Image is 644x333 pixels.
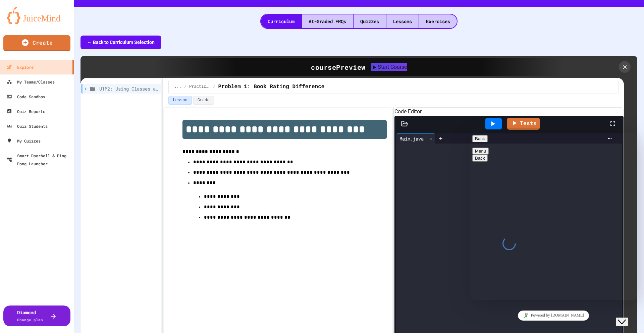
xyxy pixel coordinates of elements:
[507,118,540,130] a: Tests
[354,14,386,28] div: Quizzes
[7,93,45,101] div: Code Sandbox
[386,14,419,28] div: Lessons
[7,78,55,86] div: My Teams/Classes
[80,36,161,49] button: ← Back to Curriculum Selection
[7,152,71,168] div: Smart Doorbell & Ping Pong Launcher
[17,309,43,323] div: Diamond
[99,85,158,92] span: U1M2: Using Classes and Objects
[184,84,186,90] span: /
[7,107,45,115] div: Quiz Reports
[193,96,214,105] button: Grade
[616,306,637,326] iframe: chat widget
[7,7,67,24] img: logo-orange.svg
[396,133,435,144] div: Main.java
[261,14,301,28] div: Curriculum
[470,308,637,323] iframe: chat widget
[302,14,353,28] div: AI-Graded FRQs
[419,14,457,28] div: Exercises
[168,96,192,105] button: Lesson
[394,108,624,116] h6: Code Editor
[174,84,181,90] span: ...
[7,122,48,130] div: Quiz Students
[311,62,366,72] div: course Preview
[396,135,427,142] div: Main.java
[213,84,215,90] span: /
[7,63,34,71] div: Explore
[470,132,637,300] iframe: chat widget
[189,84,210,90] span: Practice (10 mins)
[3,306,70,326] button: DiamondChange plan
[17,317,43,322] span: Change plan
[371,63,407,71] button: Start Course
[3,35,70,51] a: Create
[218,83,325,91] span: Problem 1: Book Rating Difference
[7,137,41,145] div: My Quizzes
